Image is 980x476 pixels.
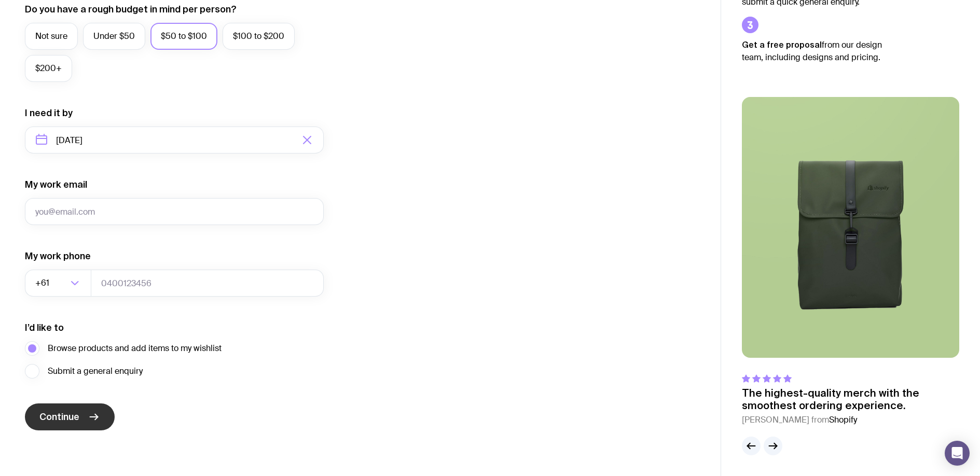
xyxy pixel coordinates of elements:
[223,23,295,50] label: $100 to $200
[945,441,970,466] div: Open Intercom Messenger
[742,387,959,412] p: The highest-quality merch with the smoothest ordering experience.
[742,38,898,64] p: from our design team, including designs and pricing.
[150,23,217,50] label: $50 to $100
[25,127,324,153] input: Select a target date
[25,321,64,334] label: I’d like to
[25,55,72,82] label: $200+
[48,342,222,355] span: Browse products and add items to my wishlist
[25,178,87,191] label: My work email
[742,414,959,426] cite: [PERSON_NAME] from
[25,250,91,262] label: My work phone
[35,270,51,297] span: +61
[39,411,79,423] span: Continue
[25,270,91,297] div: Search for option
[25,403,115,430] button: Continue
[742,40,822,49] strong: Get a free proposal
[48,365,143,377] span: Submit a general enquiry
[25,107,73,119] label: I need it by
[25,3,237,16] label: Do you have a rough budget in mind per person?
[51,270,67,297] input: Search for option
[829,414,857,425] span: Shopify
[25,23,78,50] label: Not sure
[83,23,145,50] label: Under $50
[91,270,324,297] input: 0400123456
[25,198,324,225] input: you@email.com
